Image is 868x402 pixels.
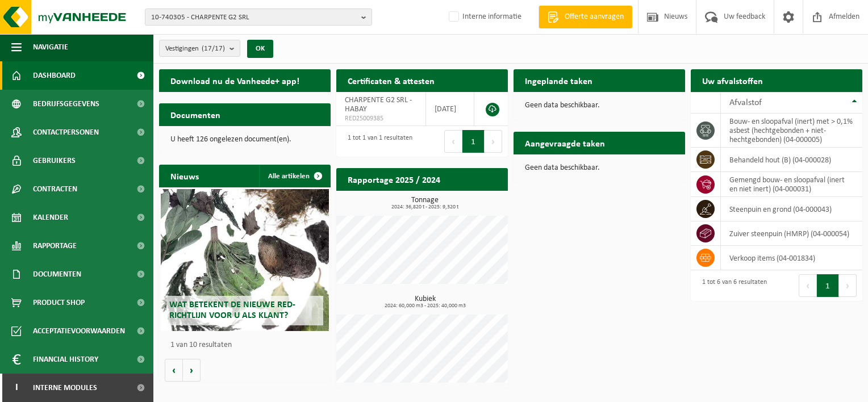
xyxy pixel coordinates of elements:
[525,102,674,110] p: Geen data beschikbaar.
[336,168,452,190] h2: Rapportage 2025 / 2024
[721,114,862,148] td: bouw- en sloopafval (inert) met > 0,1% asbest (hechtgebonden + niet-hechtgebonden) (04-000005)
[817,274,839,297] button: 1
[33,61,76,90] span: Dashboard
[247,40,273,58] button: OK
[721,172,862,197] td: gemengd bouw- en sloopafval (inert en niet inert) (04-000031)
[169,300,295,320] span: Wat betekent de nieuwe RED-richtlijn voor u als klant?
[562,11,627,23] span: Offerte aanvragen
[145,9,372,26] button: 10-740305 - CHARPENTE G2 SRL
[33,203,68,232] span: Kalender
[514,132,616,154] h2: Aangevraagde taken
[159,103,232,125] h2: Documenten
[33,90,99,118] span: Bedrijfsgegevens
[165,359,183,382] button: Vorige
[345,114,417,123] span: RED25009385
[33,175,77,203] span: Contracten
[342,303,508,309] span: 2024: 60,000 m3 - 2025: 40,000 m3
[33,118,99,146] span: Contactpersonen
[342,204,508,210] span: 2024: 36,820 t - 2025: 9,320 t
[33,288,85,317] span: Product Shop
[721,197,862,221] td: steenpuin en grond (04-000043)
[33,317,125,345] span: Acceptatievoorwaarden
[729,98,762,107] span: Afvalstof
[33,374,97,402] span: Interne modules
[336,69,446,91] h2: Certificaten & attesten
[259,165,329,187] a: Alle artikelen
[525,164,674,172] p: Geen data beschikbaar.
[539,6,632,28] a: Offerte aanvragen
[485,130,502,153] button: Next
[159,40,240,57] button: Vestigingen(17/17)
[183,359,201,382] button: Volgende
[33,146,76,175] span: Gebruikers
[426,92,474,126] td: [DATE]
[691,69,774,91] h2: Uw afvalstoffen
[514,69,604,91] h2: Ingeplande taken
[33,260,81,288] span: Documenten
[33,33,68,61] span: Navigatie
[33,345,98,374] span: Financial History
[721,148,862,172] td: behandeld hout (B) (04-000028)
[170,341,325,349] p: 1 van 10 resultaten
[696,273,767,298] div: 1 tot 6 van 6 resultaten
[839,274,857,297] button: Next
[446,9,521,26] label: Interne informatie
[151,9,357,26] span: 10-740305 - CHARPENTE G2 SRL
[170,136,319,144] p: U heeft 126 ongelezen document(en).
[345,96,412,114] span: CHARPENTE G2 SRL - HABAY
[342,196,508,210] h3: Tonnage
[161,189,329,331] a: Wat betekent de nieuwe RED-richtlijn voor u als klant?
[33,232,77,260] span: Rapportage
[462,130,485,153] button: 1
[11,374,22,402] span: I
[202,45,225,52] count: (17/17)
[165,40,225,57] span: Vestigingen
[342,129,412,154] div: 1 tot 1 van 1 resultaten
[444,130,462,153] button: Previous
[159,165,210,187] h2: Nieuws
[423,190,507,213] a: Bekijk rapportage
[342,295,508,309] h3: Kubiek
[721,221,862,246] td: zuiver steenpuin (HMRP) (04-000054)
[799,274,817,297] button: Previous
[159,69,311,91] h2: Download nu de Vanheede+ app!
[721,246,862,270] td: verkoop items (04-001834)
